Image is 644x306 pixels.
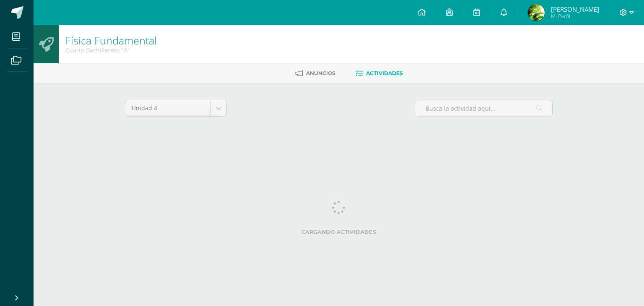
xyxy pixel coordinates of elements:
[125,100,226,116] a: Unidad 4
[65,46,157,54] div: Cuarto Bachillerato 'A'
[366,70,403,76] span: Actividades
[65,34,157,46] h1: Física Fundamental
[132,100,204,116] span: Unidad 4
[551,13,599,20] span: Mi Perfil
[551,5,599,13] span: [PERSON_NAME]
[125,229,553,235] label: Cargando actividades
[415,100,552,117] input: Busca la actividad aquí...
[65,33,157,47] a: Física Fundamental
[356,67,403,80] a: Actividades
[528,4,545,21] img: 19a790bb8d2bc2d2b7316835407f9c17.png
[306,70,335,76] span: Anuncios
[295,67,335,80] a: Anuncios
